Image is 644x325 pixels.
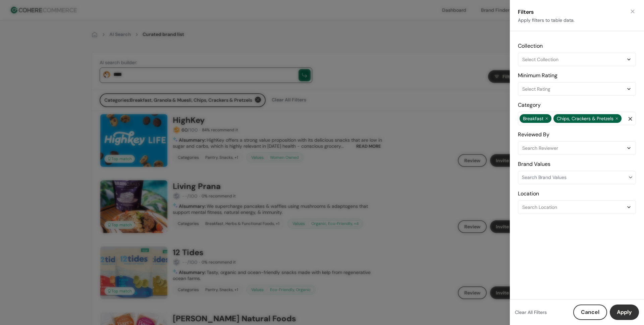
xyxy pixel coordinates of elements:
label: Location [518,190,539,197]
label: Category [518,101,541,108]
button: Apply [610,305,639,320]
span: Chips, Crackers & Pretzels [553,114,622,123]
div: Filters [518,8,575,16]
label: Minimum Rating [518,72,557,79]
span: Search Brand Values [522,174,628,181]
div: Clear All Filters [515,309,547,316]
button: Cancel [573,305,607,320]
label: Reviewed By [518,131,549,138]
span: Chips, Crackers & Pretzels [557,115,613,122]
span: Breakfast [523,115,543,122]
div: Apply filters to table data. [518,16,575,24]
label: Brand Values [518,160,550,168]
label: Collection [518,42,543,49]
span: Breakfast [520,114,551,123]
